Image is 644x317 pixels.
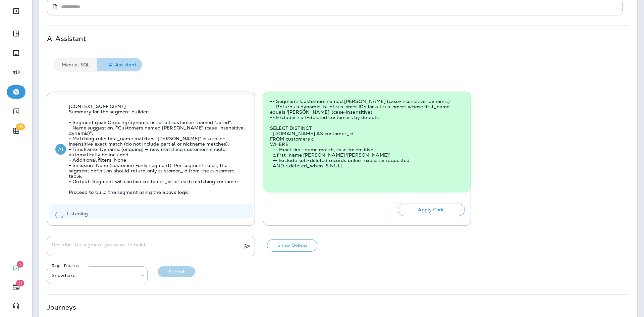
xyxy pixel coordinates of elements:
p: -- Segment: Customers named [PERSON_NAME] (case-insensitive, dynamic) -- Returns a dynamic list o... [270,99,464,168]
span: Listening... [67,211,92,216]
p: AI Assistant [47,36,86,41]
span: 16 [16,123,25,130]
span: 11 [16,280,24,286]
button: 1 [7,262,25,275]
span: 1 [17,261,23,268]
button: 11 [7,280,25,294]
button: AI Assistant [97,58,142,71]
button: Manual SQL [54,58,97,71]
button: Show Debug [267,239,317,252]
p: Journeys [47,305,76,310]
label: Target Database [52,263,80,268]
button: Expand Sidebar [7,4,25,18]
button: Apply Code [398,204,465,216]
button: 16 [7,124,25,138]
div: Snowflake [47,266,148,284]
button: Submit [158,266,195,277]
span: [CONTEXT_SUFFICIENT] Summary for the segment builder: - Segment goal: Ongoing/dynamic list of all... [69,104,247,195]
div: AI Response [55,144,66,155]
